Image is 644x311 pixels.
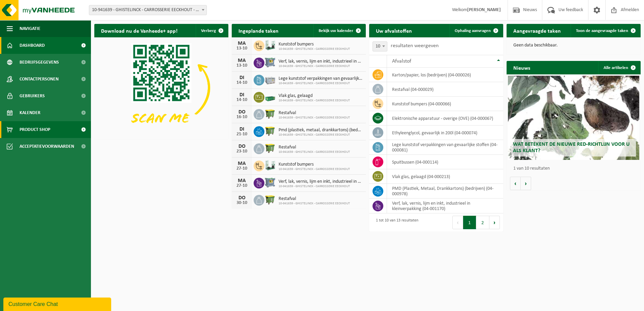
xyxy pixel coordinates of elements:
span: Verberg [201,29,216,33]
div: MA [235,178,249,183]
a: Toon de aangevraagde taken [571,24,640,37]
span: Gebruikers [20,88,45,104]
div: 21-10 [235,132,249,137]
td: vlak glas, gelaagd (04-000213) [387,169,503,184]
a: Wat betekent de nieuwe RED-richtlijn voor u als klant? [508,76,639,160]
img: PB-AP-0800-MET-02-01 [264,177,276,188]
img: WB-1100-HPE-GN-50 [264,108,276,119]
img: PB-MR-5500-MET-GN-01 [264,39,276,51]
div: MA [235,161,249,166]
div: 1 tot 10 van 13 resultaten [373,215,418,230]
span: 10-941639 - GHISTELINCK - CARROSSERIE EECKHOUT [279,202,350,206]
p: Geen data beschikbaar. [513,43,634,48]
a: Alle artikelen [598,61,640,74]
button: Volgende [521,177,531,190]
span: Navigatie [20,20,40,37]
td: kunststof bumpers (04-000066) [387,97,503,111]
h2: Nieuws [507,61,537,74]
button: Previous [452,216,463,229]
span: 10 [373,41,387,51]
button: 2 [476,216,489,229]
td: PMD (Plastiek, Metaal, Drankkartons) (bedrijven) (04-000978) [387,184,503,199]
span: Bedrijfsgegevens [20,54,59,71]
td: spuitbussen (04-000114) [387,155,503,169]
span: Vlak glas, gelaagd [279,93,350,99]
img: PB-AP-0800-MET-02-01 [264,57,276,68]
span: Kalender [20,104,40,121]
div: 14-10 [235,98,249,102]
button: Next [489,216,500,229]
span: Toon de aangevraagde taken [576,29,628,33]
div: DI [235,92,249,98]
span: 10-941639 - GHISTELINCK - CARROSSERIE EECKHOUT [279,64,362,68]
div: DI [235,127,249,132]
img: Download de VHEPlus App [94,37,228,138]
span: 10-941639 - GHISTELINCK - CARROSSERIE EECKHOUT [279,47,350,51]
span: Wat betekent de nieuwe RED-richtlijn voor u als klant? [513,142,630,153]
td: ethyleenglycol, gevaarlijk in 200l (04-000074) [387,126,503,140]
img: PB-MR-5500-MET-GN-01 [264,160,276,171]
img: WB-1100-HPE-GN-50 [264,194,276,205]
span: Kunststof bumpers [279,42,350,47]
span: Product Shop [20,121,50,138]
span: 10-941639 - GHISTELINCK - CARROSSERIE EECKHOUT [279,133,362,137]
div: 27-10 [235,183,249,188]
div: 14-10 [235,80,249,85]
img: PB-MB-2000-MET-GN-01 [264,91,276,102]
span: Dashboard [20,37,45,54]
td: lege kunststof verpakkingen van gevaarlijke stoffen (04-000081) [387,140,503,155]
iframe: chat widget [3,296,112,311]
span: Restafval [279,196,350,202]
span: Restafval [279,110,350,116]
div: DO [235,144,249,149]
td: elektronische apparatuur - overige (OVE) (04-000067) [387,111,503,126]
div: 30-10 [235,201,249,205]
strong: [PERSON_NAME] [467,7,501,12]
span: Lege kunststof verpakkingen van gevaarlijke stoffen [279,76,362,81]
h2: Aangevraagde taken [507,24,568,37]
img: WB-1100-HPE-GN-50 [264,142,276,154]
span: 10-941639 - GHISTELINCK - CARROSSERIE EECKHOUT [279,116,350,120]
span: Verf, lak, vernis, lijm en inkt, industrieel in kleinverpakking [279,59,362,64]
label: resultaten weergeven [391,43,439,48]
h2: Uw afvalstoffen [369,24,419,37]
div: 16-10 [235,115,249,119]
span: Bekijk uw kalender [319,29,353,33]
span: 10-941639 - GHISTELINCK - CARROSSERIE EECKHOUT [279,167,350,171]
div: 13-10 [235,46,249,51]
div: DI [235,75,249,80]
span: 10-941639 - GHISTELINCK - CARROSSERIE EECKHOUT [279,150,350,154]
p: 1 van 10 resultaten [513,166,637,171]
td: verf, lak, vernis, lijm en inkt, industrieel in kleinverpakking (04-001170) [387,199,503,213]
span: 10 [373,42,387,51]
img: WB-1100-HPE-GN-51 [264,125,276,137]
span: Contactpersonen [20,71,59,88]
div: MA [235,58,249,63]
div: 13-10 [235,63,249,68]
span: Kunststof bumpers [279,162,350,167]
button: Verberg [196,24,228,37]
a: Ophaling aanvragen [449,24,503,37]
td: karton/papier, los (bedrijven) (04-000026) [387,68,503,82]
span: Restafval [279,145,350,150]
h2: Download nu de Vanheede+ app! [94,24,184,37]
div: MA [235,41,249,46]
span: 10-941639 - GHISTELINCK - CARROSSERIE EECKHOUT - LOCHRISTI [89,5,207,15]
span: 10-941639 - GHISTELINCK - CARROSSERIE EECKHOUT - LOCHRISTI [89,5,206,15]
div: 27-10 [235,166,249,171]
span: 10-941639 - GHISTELINCK - CARROSSERIE EECKHOUT [279,184,362,188]
h2: Ingeplande taken [232,24,285,37]
span: Verf, lak, vernis, lijm en inkt, industrieel in kleinverpakking [279,179,362,184]
div: DO [235,109,249,115]
button: Vorige [510,177,521,190]
img: PB-LB-0680-HPE-GY-11 [264,74,276,85]
a: Bekijk uw kalender [313,24,365,37]
span: 10-941639 - GHISTELINCK - CARROSSERIE EECKHOUT [279,99,350,103]
button: 1 [463,216,476,229]
span: Acceptatievoorwaarden [20,138,74,155]
span: Afvalstof [392,59,411,64]
td: restafval (04-000029) [387,82,503,97]
span: Ophaling aanvragen [455,29,491,33]
div: DO [235,195,249,201]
